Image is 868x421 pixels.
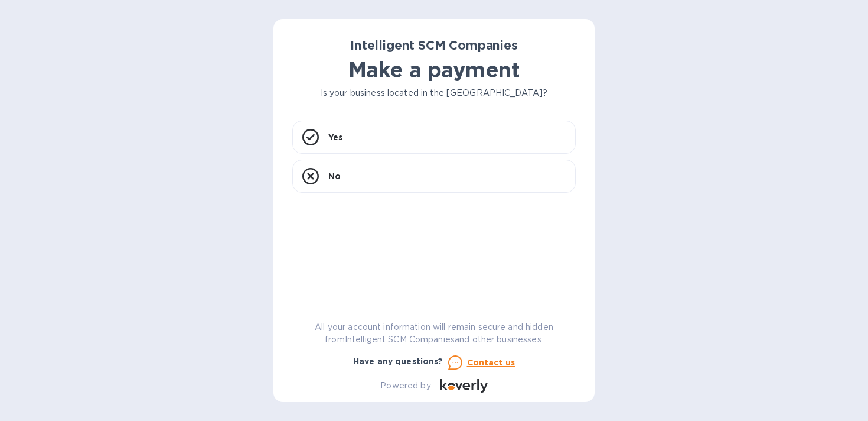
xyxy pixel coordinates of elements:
[353,357,443,366] b: Have any questions?
[292,321,576,346] p: All your account information will remain secure and hidden from Intelligent SCM Companies and oth...
[380,380,430,392] p: Powered by
[350,38,518,53] b: Intelligent SCM Companies
[467,358,515,367] u: Contact us
[328,170,341,182] p: No
[292,87,576,99] p: Is your business located in the [GEOGRAPHIC_DATA]?
[292,57,576,82] h1: Make a payment
[328,131,342,143] p: Yes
